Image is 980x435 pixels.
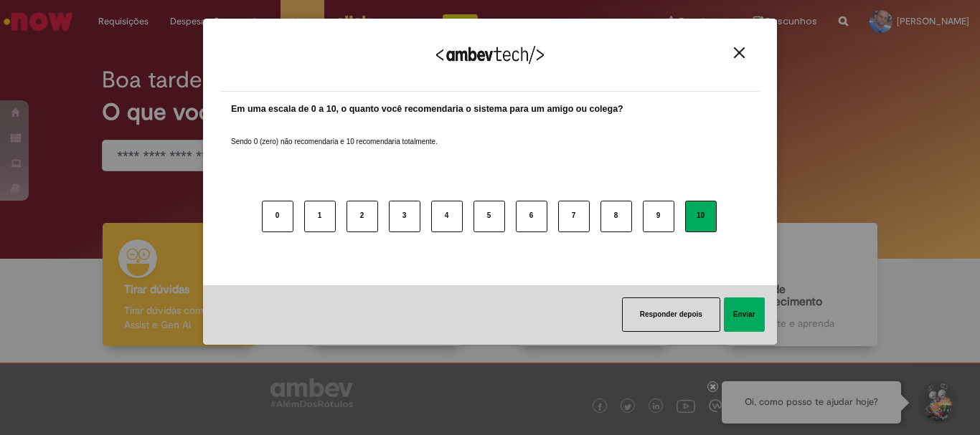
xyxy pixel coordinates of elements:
[724,297,765,332] button: Enviar
[347,201,378,232] button: 2
[473,201,505,232] button: 5
[304,201,336,232] button: 1
[231,102,623,116] label: Em uma escala de 0 a 10, o quanto você recomendaria o sistema para um amigo ou colega?
[436,46,544,64] img: Logo Ambevtech
[558,201,590,232] button: 7
[622,297,720,332] button: Responder depois
[431,201,463,232] button: 4
[231,120,438,147] label: Sendo 0 (zero) não recomendaria e 10 recomendaria totalmente.
[262,201,293,232] button: 0
[643,201,674,232] button: 9
[730,47,749,59] button: Close
[734,47,745,58] img: Close
[389,201,420,232] button: 3
[600,201,632,232] button: 8
[685,201,717,232] button: 10
[516,201,547,232] button: 6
